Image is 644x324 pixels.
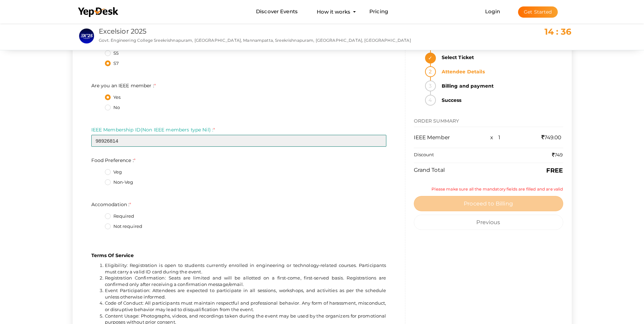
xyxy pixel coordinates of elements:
label: No [105,104,120,111]
p: Terms Of Service [91,252,386,259]
label: Are you an IEEE member : [91,82,156,89]
li: Registration Confirmation: Seats are limited and will be allotted on a first-come, first-served b... [105,275,386,287]
label: 749 [552,151,563,158]
label: S7 [105,60,119,67]
a: Login [485,8,500,15]
input: Enter registrant membership no here. [91,135,386,147]
strong: Billing and payment [438,80,563,91]
span: ORDER SUMMARY [414,118,459,124]
li: Event Participation: Attendees are expected to participate in all sessions, workshops, and activi... [105,287,386,300]
label: S5 [105,50,118,57]
a: Excelsior 2025 [99,27,147,35]
label: Non-Veg [105,179,133,186]
span: x 1 [490,134,501,141]
strong: Select Ticket [438,52,563,63]
label: Accomodation : [91,201,131,208]
a: Pricing [369,5,388,18]
img: IIZWXVCU_small.png [79,29,94,43]
button: Get Started [518,6,558,18]
label: Required [105,213,134,220]
button: Proceed to Billing [414,196,563,211]
span: 749.00 [541,134,562,141]
button: Previous [414,215,563,230]
li: Code of Conduct: All participants must maintain respectful and professional behavior. Any form of... [105,300,386,312]
label: Food Preference : [91,157,136,164]
strong: Success [438,95,563,106]
span: 14 : 36 [545,26,572,37]
span: IEEE Member [414,134,450,141]
a: Discover Events [256,5,298,18]
strong: Attendee Details [438,66,563,77]
label: Veg [105,169,122,176]
label: IEEE Membership ID(Non IEEE members type Nil) : [91,126,215,133]
label: Yes [105,94,121,101]
small: Please make sure all the mandatory fields are filled and are valid [431,186,563,196]
label: Discount [414,151,434,158]
p: Govt. Engineering College Sreekrishnapuram, [GEOGRAPHIC_DATA], Mannampatta, Sreekrishnapuram, [GE... [99,37,421,43]
b: FREE [546,167,563,174]
label: Grand Total [414,166,445,174]
button: How it works [315,5,352,18]
span: Proceed to Billing [464,200,513,207]
label: Not required [105,223,143,230]
li: Eligibility: Registration is open to students currently enrolled in engineering or technology-rel... [105,262,386,275]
